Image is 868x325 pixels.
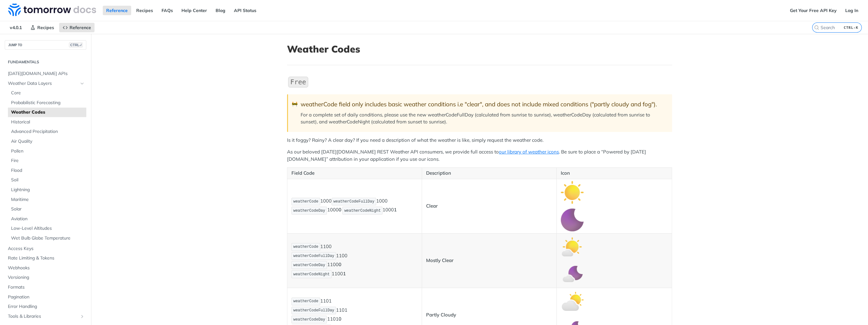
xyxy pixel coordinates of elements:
p: Icon [561,170,668,177]
span: Reference [70,25,91,30]
strong: 0 [338,316,341,322]
a: our library of weather icons [499,149,559,155]
span: Flood [11,167,85,174]
span: Wet Bulb Globe Temperature [11,235,85,241]
strong: Clear [426,203,438,209]
span: weatherCodeDay [293,209,325,213]
span: Historical [11,119,85,125]
span: CTRL-/ [69,42,83,47]
span: Formats [8,284,85,291]
span: Maritime [11,197,85,203]
kbd: CTRL-K [842,24,860,31]
a: Help Center [178,6,211,15]
a: FAQs [158,6,176,15]
strong: Mostly Clear [426,257,454,263]
a: [DATE][DOMAIN_NAME] APIs [5,69,86,78]
a: Versioning [5,273,86,282]
p: Field Code [291,170,418,177]
span: Expand image [561,271,584,277]
a: Log In [842,6,862,15]
a: Lightning [8,185,86,195]
span: Expand image [561,243,584,249]
span: weatherCodeDay [293,263,325,267]
span: v4.0.1 [6,23,25,32]
h1: Weather Codes [287,43,672,55]
span: Weather Data Layers [8,80,78,87]
span: Expand image [561,189,584,195]
span: weatherCodeNight [293,272,330,277]
img: mostly_clear_day [561,235,584,258]
a: Tools & LibrariesShow subpages for Tools & Libraries [5,312,86,321]
span: Lightning [11,187,85,193]
a: Pollen [8,147,86,156]
span: Weather Codes [11,109,85,116]
a: Flood [8,166,86,175]
strong: 0 [338,207,341,213]
button: Hide subpages for Weather Data Layers [80,81,85,86]
a: Blog [212,6,229,15]
p: As our beloved [DATE][DOMAIN_NAME] REST Weather API consumers, we provide full access to . Be sur... [287,148,672,163]
a: Probabilistic Forecasting [8,98,86,108]
span: Fire [11,158,85,164]
button: JUMP TOCTRL-/ [5,40,86,50]
a: Soil [8,175,86,185]
img: mostly_clear_night [561,263,584,286]
a: Formats [5,283,86,292]
span: Pollen [11,148,85,154]
a: Pagination [5,292,86,302]
img: clear_night [561,209,584,231]
span: Aviation [11,216,85,222]
span: weatherCodeFullDay [293,308,334,313]
span: Expand image [561,216,584,222]
img: partly_cloudy_day [561,290,584,313]
span: Core [11,90,85,96]
a: Rate Limiting & Tokens [5,253,86,263]
a: Access Keys [5,244,86,253]
strong: 0 [338,261,341,267]
span: weatherCode [293,199,318,204]
p: Description [426,170,552,177]
span: Low-Level Altitudes [11,225,85,232]
a: Air Quality [8,137,86,146]
h2: Fundamentals [5,59,86,65]
p: For a complete set of daily conditions, please use the new weatherCodeFullDay (calculated from su... [301,111,666,126]
span: Rate Limiting & Tokens [8,255,85,261]
span: Recipes [37,25,54,30]
span: Expand image [561,298,584,304]
a: API Status [230,6,260,15]
span: Air Quality [11,138,85,145]
svg: Search [814,25,819,30]
a: Reference [59,23,95,32]
span: Tools & Libraries [8,313,78,320]
button: Show subpages for Tools & Libraries [80,314,85,319]
a: Historical [8,117,86,127]
a: Weather Codes [8,108,86,117]
span: weatherCodeFullDay [333,199,375,204]
strong: Partly Cloudy [426,312,456,318]
span: Access Keys [8,246,85,252]
a: Fire [8,156,86,166]
span: Pagination [8,294,85,300]
div: weatherCode field only includes basic weather conditions i.e "clear", and does not include mixed ... [301,101,666,108]
strong: 1 [394,207,397,213]
p: 1100 1100 1100 1100 [291,242,418,279]
a: Aviation [8,214,86,224]
a: Recipes [133,6,156,15]
a: Solar [8,204,86,214]
span: Error Handling [8,303,85,310]
span: Solar [11,206,85,212]
p: Is it foggy? Rainy? A clear day? If you need a description of what the weather is like, simply re... [287,137,672,144]
a: Reference [103,6,131,15]
img: Tomorrow.io Weather API Docs [8,3,96,16]
a: Recipes [27,23,58,32]
img: clear_day [561,181,584,204]
a: Webhooks [5,263,86,273]
span: weatherCodeFullDay [293,254,334,258]
span: Soil [11,177,85,183]
span: weatherCode [293,299,318,303]
a: Core [8,88,86,98]
span: weatherCodeNight [344,209,381,213]
a: Wet Bulb Globe Temperature [8,234,86,243]
p: 1000 1000 1000 1000 [291,197,418,216]
span: weatherCodeDay [293,317,325,322]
